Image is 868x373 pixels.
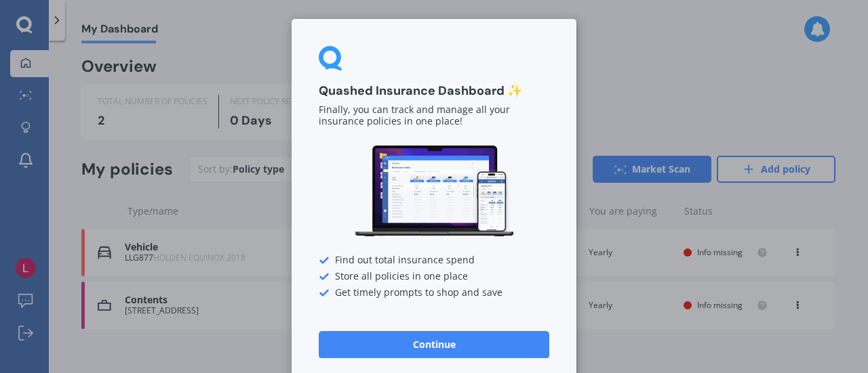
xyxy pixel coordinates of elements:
button: Continue [319,331,549,358]
h3: Quashed Insurance Dashboard ✨ [319,83,549,99]
img: Dashboard [353,144,515,239]
div: Get timely prompts to shop and save [319,288,549,299]
p: Finally, you can track and manage all your insurance policies in one place! [319,104,549,127]
div: Store all policies in one place [319,271,549,282]
div: Find out total insurance spend [319,255,549,266]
